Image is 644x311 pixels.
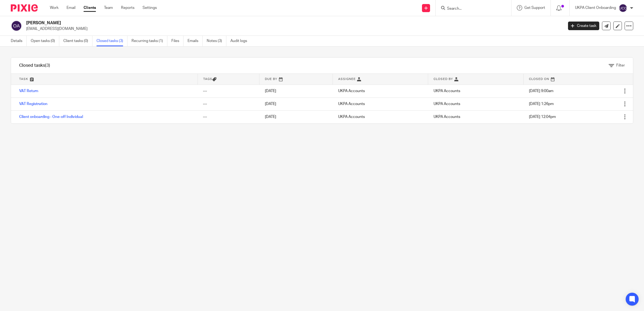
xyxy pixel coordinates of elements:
td: [DATE] [259,110,333,123]
a: Clients [84,5,96,11]
p: [EMAIL_ADDRESS][DOMAIN_NAME] [26,26,560,32]
img: Pixie [11,4,38,12]
p: UKPA Client Onboarding [575,5,616,11]
a: Emails [188,36,203,46]
a: VAT Registration [19,102,47,106]
span: UKPA Accounts [434,89,460,93]
div: --- [203,88,254,94]
a: Email [67,5,75,11]
a: Work [50,5,58,11]
a: Closed tasks (3) [96,36,127,46]
a: Client onboarding - One-off Individual [19,115,83,119]
th: Tags [198,74,259,85]
span: Filter [616,64,625,67]
td: UKPA Accounts [333,110,428,123]
a: Notes (3) [207,36,226,46]
img: svg%3E [11,20,22,32]
td: UKPA Accounts [333,85,428,97]
span: (3) [45,63,50,68]
a: Settings [143,5,157,11]
td: UKPA Accounts [333,97,428,110]
td: [DATE] [259,97,333,110]
img: svg%3E [619,4,627,12]
a: Audit logs [230,36,251,46]
div: --- [203,101,254,107]
div: --- [203,114,254,120]
a: Reports [121,5,134,11]
a: Create task [568,22,599,30]
h2: [PERSON_NAME] [26,20,453,26]
span: [DATE] 9:00am [529,89,553,93]
span: [DATE] 12:04pm [529,115,556,119]
span: UKPA Accounts [434,102,460,106]
span: [DATE] 1:26pm [529,102,554,106]
input: Search [446,6,495,11]
a: VAT Return [19,89,38,93]
a: Recurring tasks (1) [131,36,167,46]
a: Team [104,5,113,11]
a: Details [11,36,27,46]
span: UKPA Accounts [434,115,460,119]
span: Get Support [524,6,545,10]
a: Open tasks (0) [31,36,59,46]
td: [DATE] [259,85,333,97]
a: Files [171,36,183,46]
a: Client tasks (0) [63,36,92,46]
h1: Closed tasks [19,63,50,68]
